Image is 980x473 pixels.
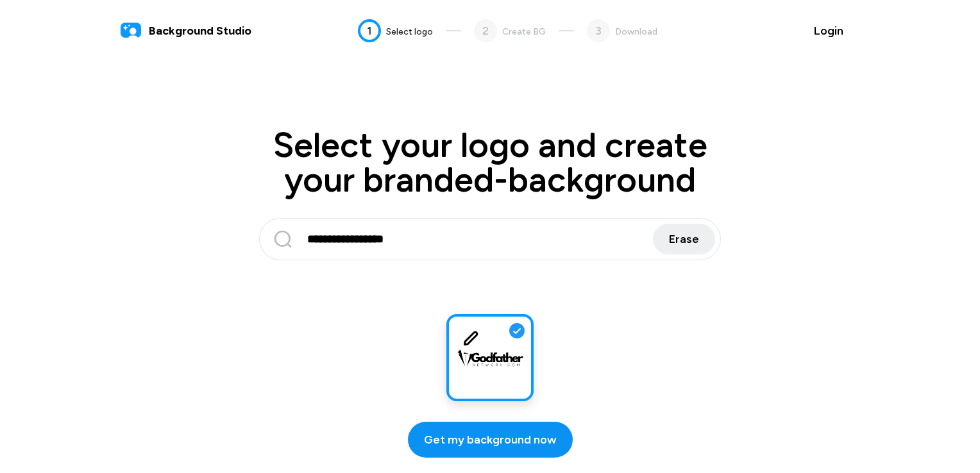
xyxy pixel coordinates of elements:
[386,26,433,37] span: Select logo
[653,224,715,254] button: Erase
[615,26,657,37] span: Download
[814,22,843,40] span: Login
[149,22,251,40] span: Background Studio
[455,323,486,354] button: Edit logo
[482,22,489,40] span: 2
[121,21,141,41] img: logo
[798,15,859,46] button: Login
[595,22,602,40] span: 3
[121,21,251,41] a: Background Studio
[367,22,372,40] span: 1
[424,431,557,449] span: Get my background now
[457,349,523,367] img: Logo uploadé
[408,422,573,458] button: Get my background now
[502,26,546,37] span: Create BG
[201,128,779,197] h1: Select your logo and create your branded-background
[669,231,699,248] span: Erase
